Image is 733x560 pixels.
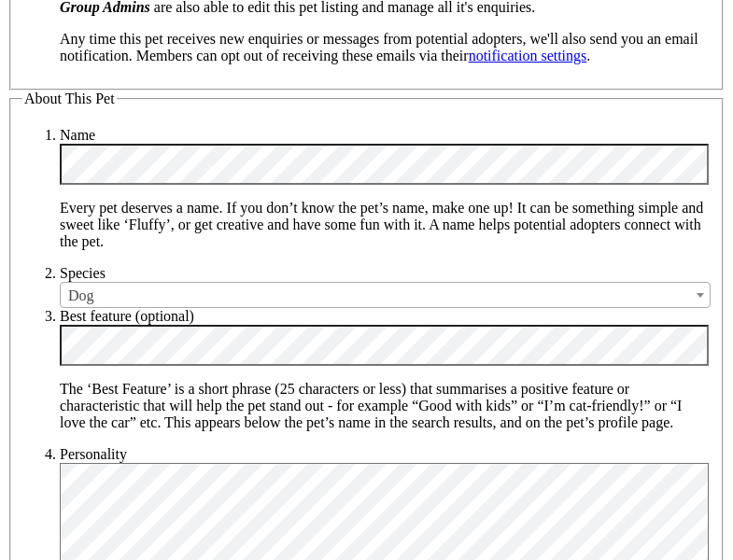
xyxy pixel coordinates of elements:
span: About This Pet [24,91,115,106]
p: The ‘Best Feature’ is a short phrase (25 characters or less) that summarises a positive feature o... [60,381,711,431]
label: Personality [60,446,127,462]
label: Name [60,127,95,143]
p: Any time this pet receives new enquiries or messages from potential adopters, we'll also send you... [60,31,711,64]
span: Dog [61,283,710,309]
label: Best feature (optional) [60,308,194,324]
a: notification settings [469,48,587,63]
label: Species [60,265,106,281]
span: Dog [60,282,711,308]
p: Every pet deserves a name. If you don’t know the pet’s name, make one up! It can be something sim... [60,200,711,250]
